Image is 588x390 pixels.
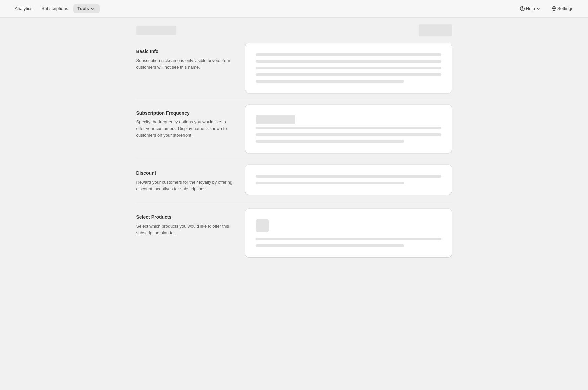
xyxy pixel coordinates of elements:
h2: Subscription Frequency [136,110,234,116]
span: Settings [557,6,573,11]
p: Specify the frequency options you would like to offer your customers. Display name is shown to cu... [136,119,234,139]
div: Page loading [128,18,460,260]
span: Tools [77,6,89,11]
button: Tools [73,4,100,13]
button: Subscriptions [38,4,72,13]
button: Settings [547,4,577,13]
p: Select which products you would like to offer this subscription plan for. [136,223,234,236]
button: Help [515,4,545,13]
h2: Discount [136,170,234,176]
p: Subscription nickname is only visible to you. Your customers will not see this name. [136,57,234,71]
span: Analytics [15,6,32,11]
h2: Basic Info [136,48,234,55]
span: Help [526,6,535,11]
button: Analytics [11,4,36,13]
span: Subscriptions [42,6,68,11]
h2: Select Products [136,214,234,220]
p: Reward your customers for their loyalty by offering discount incentives for subscriptions. [136,179,234,192]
